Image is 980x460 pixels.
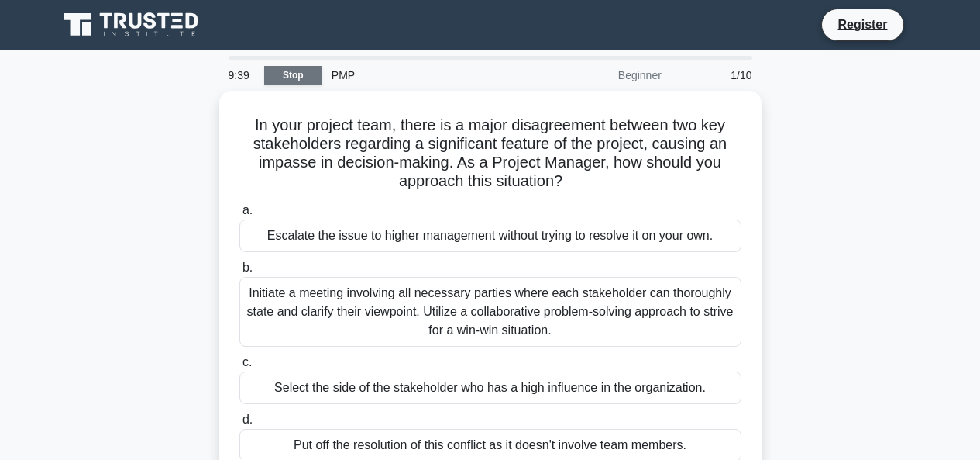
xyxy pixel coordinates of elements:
div: Select the side of the stakeholder who has a high influence in the organization. [239,372,741,404]
div: Initiate a meeting involving all necessary parties where each stakeholder can thoroughly state an... [239,277,741,347]
a: Register [828,15,896,34]
a: Stop [264,66,322,85]
h5: In your project team, there is a major disagreement between two key stakeholders regarding a sign... [238,116,743,192]
div: 1/10 [671,60,762,91]
span: c. [242,355,252,368]
div: 9:39 [219,60,264,91]
div: Beginner [535,60,671,91]
div: PMP [322,60,535,91]
span: d. [242,413,253,426]
div: Escalate the issue to higher management without trying to resolve it on your own. [239,220,741,252]
span: b. [242,261,253,274]
span: a. [242,203,253,216]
